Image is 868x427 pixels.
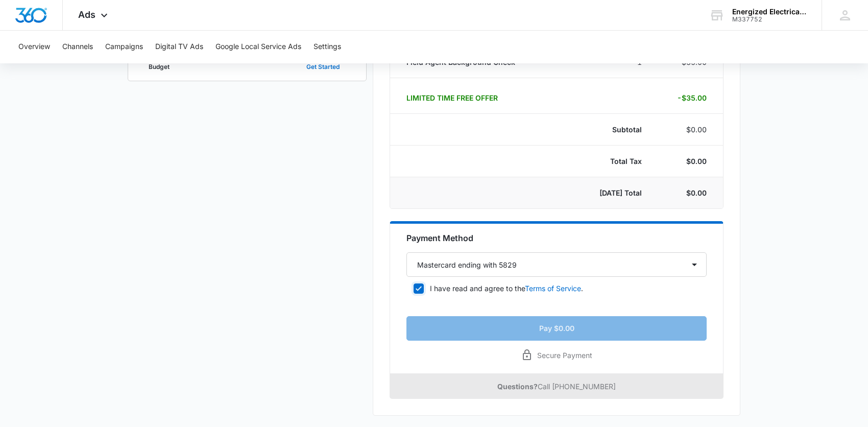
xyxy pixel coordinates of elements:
[732,8,807,16] div: account name
[18,31,50,63] button: Overview
[430,283,583,294] p: I have read and agree to the .
[654,114,723,146] td: $0.00
[62,31,93,63] button: Channels
[537,350,592,361] p: Secure Payment
[314,31,341,63] button: Settings
[525,284,581,293] a: Terms of Service
[732,16,807,23] div: account id
[215,31,301,63] button: Google Local Service Ads
[149,64,170,70] p: Budget
[155,31,203,63] button: Digital TV Ads
[497,382,538,391] strong: Questions?
[564,124,642,135] p: Subtotal
[390,374,724,399] div: Call [PHONE_NUMBER]
[105,31,143,63] button: Campaigns
[296,55,350,79] button: Get Started
[406,232,707,244] h2: Payment Method
[666,187,707,198] p: $0.00
[564,187,642,198] p: [DATE] Total
[128,53,367,81] a: BudgetGet Started
[78,9,95,20] span: Ads
[666,156,707,167] p: $0.00
[564,156,642,167] p: Total Tax
[666,92,707,103] p: -$35.00
[406,92,540,103] p: Limited Time Free Offer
